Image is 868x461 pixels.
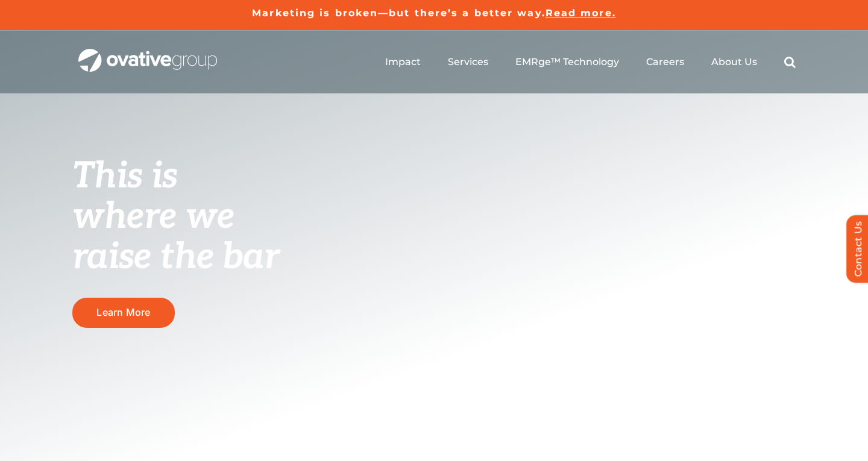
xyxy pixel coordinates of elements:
a: Read more. [546,7,616,19]
a: Impact [385,56,421,68]
span: Learn More [96,307,150,318]
a: Search [784,56,796,68]
a: About Us [711,56,757,68]
nav: Menu [385,43,796,81]
a: OG_Full_horizontal_WHT [78,48,217,59]
span: where we raise the bar [72,195,279,279]
a: Services [448,56,488,68]
a: Learn More [72,298,175,327]
a: Careers [646,56,684,68]
span: This is [72,155,177,198]
a: EMRge™ Technology [515,56,619,68]
a: Marketing is broken—but there’s a better way. [252,7,546,19]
